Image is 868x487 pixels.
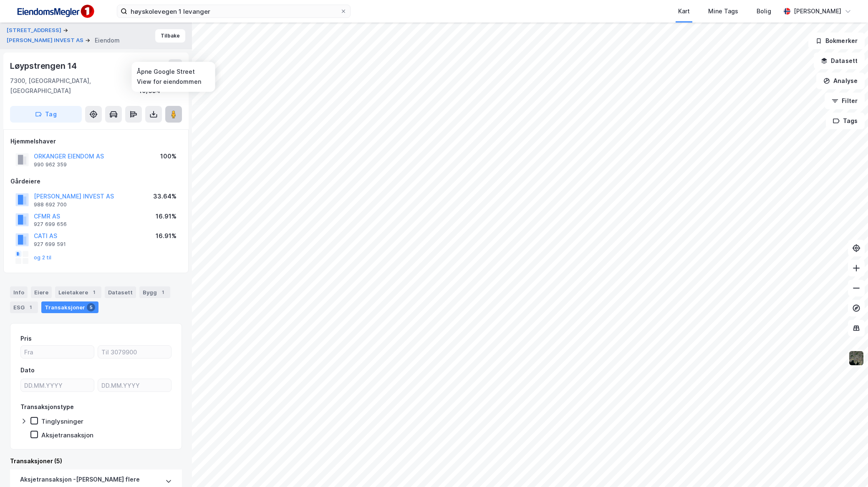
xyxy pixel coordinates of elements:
div: Info [10,286,28,298]
div: Aksjetransaksjon [41,431,93,439]
div: Kontrollprogram for chat [826,447,868,487]
div: Orkland, 10/654 [139,76,182,96]
div: Leietakere [55,286,101,298]
div: Kart [678,6,690,16]
div: 1 [159,288,167,296]
button: Tag [10,106,82,123]
button: [STREET_ADDRESS] [7,26,63,35]
button: Analyse [816,73,865,89]
div: 5 [87,303,95,311]
div: 1 [26,303,35,311]
div: 16.91% [156,211,177,221]
div: 927 699 656 [34,221,67,228]
img: F4PB6Px+NJ5v8B7XTbfpPpyloAAAAASUVORK5CYII= [13,2,97,21]
div: Bolig [757,6,771,16]
div: 988 692 700 [34,201,67,208]
input: Søk på adresse, matrikkel, gårdeiere, leietakere eller personer [127,5,340,18]
div: 100% [160,151,177,161]
input: Til 3079900 [98,346,171,358]
div: Transaksjoner (5) [10,456,182,466]
div: 1 [90,288,98,296]
button: Filter [825,93,865,109]
div: Gårdeiere [10,176,182,186]
div: Transaksjoner [41,301,98,313]
iframe: Chat Widget [826,447,868,487]
div: Eiendom [95,35,120,45]
div: 927 699 591 [34,241,66,248]
img: 9k= [848,350,864,366]
input: Fra [21,346,94,358]
button: Tilbake [155,29,185,43]
input: DD.MM.YYYY [98,379,171,392]
button: Tags [826,113,865,129]
div: Mine Tags [708,6,738,16]
div: Transaksjonstype [20,402,74,412]
div: Tinglysninger [41,417,83,425]
div: 16.91% [156,231,177,241]
div: Pris [20,334,32,344]
button: Datasett [814,53,865,69]
button: Bokmerker [808,33,865,49]
div: Dato [20,365,35,375]
div: 990 962 359 [34,161,67,168]
div: Hjemmelshaver [10,136,182,146]
div: [PERSON_NAME] [794,6,841,16]
div: Bygg [139,286,170,298]
input: DD.MM.YYYY [21,379,94,392]
div: Datasett [105,286,136,298]
div: 33.64% [153,191,177,201]
button: [PERSON_NAME] INVEST AS [7,36,85,45]
div: Løypstrengen 14 [10,59,78,73]
div: 7300, [GEOGRAPHIC_DATA], [GEOGRAPHIC_DATA] [10,76,139,96]
div: ESG [10,301,38,313]
div: Eiere [31,286,52,298]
